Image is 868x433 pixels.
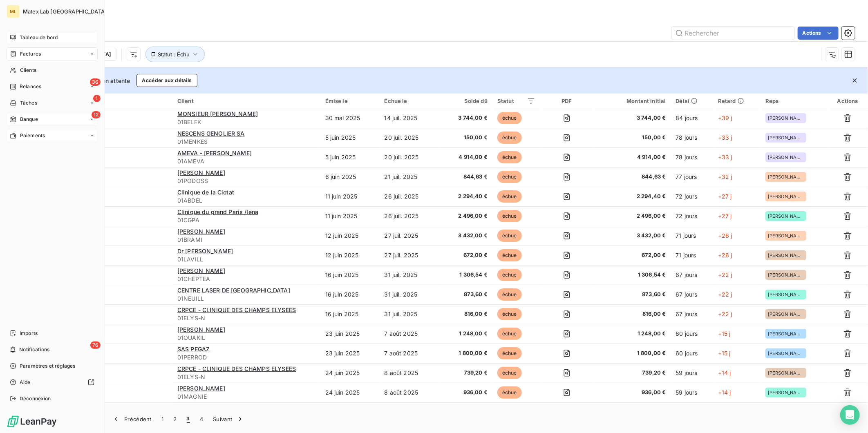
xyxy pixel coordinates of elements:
button: 3 [182,411,195,428]
span: 1 248,00 € [598,330,666,338]
span: +14 j [718,389,731,396]
span: Factures [20,50,41,58]
span: 01CHEPTEA [177,275,315,283]
span: Relances [20,83,41,90]
td: 5 juin 2025 [320,128,380,147]
span: 01ELYS-N [177,314,315,322]
span: échue [497,328,522,340]
span: 01BRAMI [177,236,315,244]
td: 78 jours [671,147,713,167]
td: 84 jours [671,108,713,128]
span: 01BELFK [177,118,315,126]
td: 14 juil. 2025 [380,108,441,128]
span: 3 744,00 € [445,114,488,122]
span: 936,00 € [598,388,666,397]
a: 36Relances [7,80,98,93]
span: Clinique de la Ciotat [177,189,234,196]
span: échue [497,347,522,359]
span: échue [497,386,522,399]
td: 24 juin 2025 [320,402,380,422]
span: 01PODOSS [177,177,315,185]
a: Clients [7,64,98,77]
a: 1Tâches [7,96,98,109]
span: 01MENKES [177,138,315,146]
span: +33 j [718,134,732,141]
a: Imports [7,327,98,340]
span: CENTRE LASER DE [GEOGRAPHIC_DATA] [177,287,290,294]
td: 31 juil. 2025 [380,285,441,304]
td: 72 jours [671,187,713,206]
a: 12Banque [7,113,98,126]
td: 20 juil. 2025 [380,128,441,147]
span: +15 j [718,330,731,337]
input: Rechercher [672,27,794,40]
span: +22 j [718,271,732,278]
span: +39 j [718,114,732,121]
td: 67 jours [671,265,713,285]
td: 5 juin 2025 [320,147,380,167]
span: Statut : Échu [158,51,190,58]
span: 1 306,54 € [598,271,666,279]
span: échue [497,249,522,261]
span: 3 432,00 € [598,232,666,240]
span: 2 294,40 € [598,192,666,201]
span: AMEVA - [PERSON_NAME] [177,150,252,156]
span: Aide [20,379,31,386]
span: [PERSON_NAME] [768,371,804,375]
span: [PERSON_NAME] [177,267,225,274]
span: Paiements [20,132,45,139]
span: 2 294,40 € [445,192,488,201]
td: 26 juil. 2025 [380,206,441,226]
span: [PERSON_NAME] [177,228,225,235]
span: Tâches [20,99,37,107]
span: [PERSON_NAME] [768,174,804,179]
span: NESCENS GENOLIER SA [177,130,245,137]
span: 844,63 € [445,173,488,181]
span: 3 [187,415,190,423]
span: [PERSON_NAME] [177,385,225,392]
span: 672,00 € [445,251,488,259]
span: [PERSON_NAME] [768,214,804,219]
div: ML [7,5,20,18]
span: échue [497,190,522,203]
span: 01MAGNIE [177,393,315,401]
span: [PERSON_NAME] [177,326,225,333]
td: 77 jours [671,167,713,187]
button: 2 [168,411,181,428]
span: 01ABDEL [177,196,315,205]
span: échue [497,308,522,320]
td: 26 juil. 2025 [380,187,441,206]
span: +26 j [718,252,732,259]
td: 16 juin 2025 [320,304,380,324]
td: 12 juin 2025 [320,246,380,265]
td: 59 jours [671,402,713,422]
span: 2 496,00 € [598,212,666,220]
td: 59 jours [671,363,713,383]
a: Factures [7,47,98,60]
div: Actions [832,98,863,104]
span: +33 j [718,154,732,161]
span: Banque [20,116,38,123]
button: 1 [157,411,168,428]
td: 27 juil. 2025 [380,226,441,246]
td: 8 août 2025 [380,363,441,383]
span: 01LAVILL [177,255,315,263]
span: échue [497,132,522,144]
td: 23 juin 2025 [320,344,380,363]
button: Accéder aux détails [136,74,197,87]
span: 844,63 € [598,173,666,181]
a: Paiements [7,129,98,142]
td: 11 juin 2025 [320,206,380,226]
span: Clients [20,67,36,74]
span: échue [497,230,522,242]
span: Dr [PERSON_NAME] [177,248,233,254]
span: CRPCE - CLINIQUE DES CHAMPS ELYSEES [177,365,296,372]
span: 01ELYS-N [177,373,315,381]
div: Open Intercom Messenger [840,405,860,425]
span: échue [497,367,522,379]
span: 36 [90,78,101,86]
span: +22 j [718,291,732,298]
span: 4 914,00 € [598,153,666,161]
td: 67 jours [671,304,713,324]
td: 8 août 2025 [380,383,441,402]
